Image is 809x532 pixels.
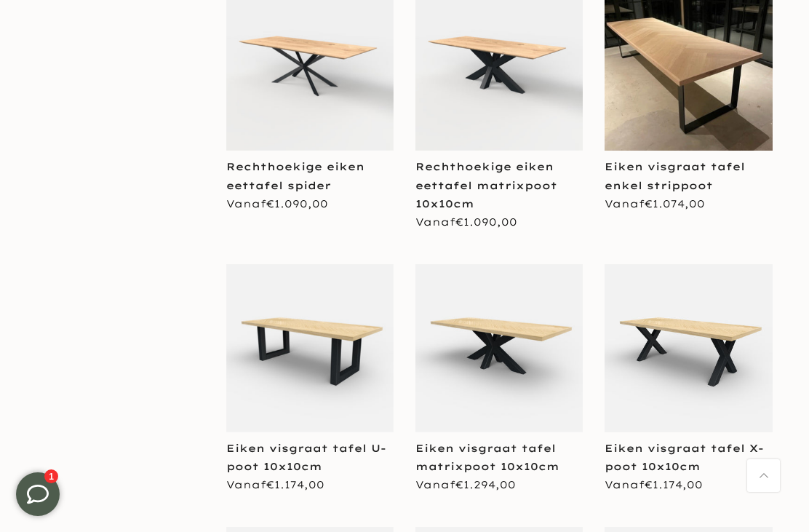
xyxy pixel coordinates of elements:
span: Vanaf [226,478,324,491]
span: Vanaf [415,478,516,491]
span: Vanaf [605,478,703,491]
span: €1.090,00 [455,215,517,229]
a: Terug naar boven [747,459,780,492]
span: €1.294,00 [455,478,516,491]
a: Eiken visgraat tafel enkel strippoot [605,160,745,191]
iframe: toggle-frame [1,458,74,531]
a: Eiken visgraat tafel U-poot 10x10cm [226,442,386,473]
span: €1.174,00 [645,478,703,491]
span: €1.174,00 [266,478,324,491]
a: Rechthoekige eiken eettafel matrixpoot 10x10cm [415,160,557,210]
a: Rechthoekige eiken eettafel spider [226,160,364,191]
span: Vanaf [226,197,328,210]
span: €1.074,00 [645,197,705,210]
span: Vanaf [415,215,517,229]
span: €1.090,00 [266,197,328,210]
a: Eiken visgraat tafel X-poot 10x10cm [605,442,764,473]
span: Vanaf [605,197,705,210]
a: Eiken visgraat tafel matrixpoot 10x10cm [415,442,559,473]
